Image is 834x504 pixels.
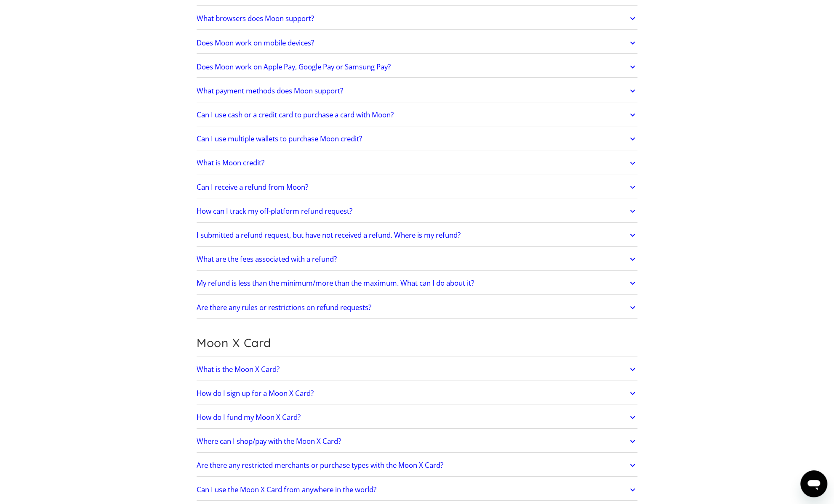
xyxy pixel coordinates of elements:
[197,226,638,244] a: I submitted a refund request, but have not received a refund. Where is my refund?
[197,231,461,239] h2: I submitted a refund request, but have not received a refund. Where is my refund?
[197,255,337,263] h2: What are the fees associated with a refund?
[197,385,638,402] a: How do I sign up for a Moon X Card?
[197,303,371,312] h2: Are there any rules or restrictions on refund requests?
[800,470,827,497] iframe: Кнопка запуска окна обмена сообщениями
[197,485,376,494] h2: Can I use the Moon X Card from anywhere in the world?
[197,365,280,374] h2: What is the Moon X Card?
[197,275,638,292] a: My refund is less than the minimum/more than the maximum. What can I do about it?
[197,106,638,124] a: Can I use cash or a credit card to purchase a card with Moon?
[197,135,362,143] h2: Can I use multiple wallets to purchase Moon credit?
[197,437,341,446] h2: Where can I shop/pay with the Moon X Card?
[197,279,474,287] h2: My refund is less than the minimum/more than the maximum. What can I do about it?
[197,413,301,422] h2: How do I fund my Moon X Card?
[197,456,638,474] a: Are there any restricted merchants or purchase types with the Moon X Card?
[197,39,314,47] h2: Does Moon work on mobile devices?
[197,461,443,470] h2: Are there any restricted merchants or purchase types with the Moon X Card?
[197,409,638,426] a: How do I fund my Moon X Card?
[197,183,308,191] h2: Can I receive a refund from Moon?
[197,432,638,450] a: Where can I shop/pay with the Moon X Card?
[197,389,314,398] h2: How do I sign up for a Moon X Card?
[197,299,638,316] a: Are there any rules or restrictions on refund requests?
[197,154,638,172] a: What is Moon credit?
[197,87,343,95] h2: What payment methods does Moon support?
[197,58,638,76] a: Does Moon work on Apple Pay, Google Pay or Samsung Pay?
[197,336,638,350] h2: Moon X Card
[197,178,638,196] a: Can I receive a refund from Moon?
[197,250,638,268] a: What are the fees associated with a refund?
[197,202,638,220] a: How can I track my off-platform refund request?
[197,130,638,148] a: Can I use multiple wallets to purchase Moon credit?
[197,34,638,52] a: Does Moon work on mobile devices?
[197,82,638,100] a: What payment methods does Moon support?
[197,111,394,119] h2: Can I use cash or a credit card to purchase a card with Moon?
[197,63,391,71] h2: Does Moon work on Apple Pay, Google Pay or Samsung Pay?
[197,10,638,27] a: What browsers does Moon support?
[197,159,264,167] h2: What is Moon credit?
[197,361,638,378] a: What is the Moon X Card?
[197,481,638,499] a: Can I use the Moon X Card from anywhere in the world?
[197,207,352,215] h2: How can I track my off-platform refund request?
[197,14,314,23] h2: What browsers does Moon support?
